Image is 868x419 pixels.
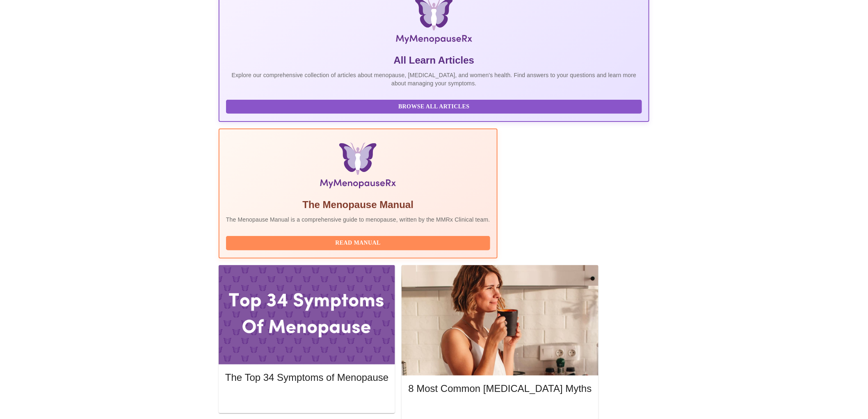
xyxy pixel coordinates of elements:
[226,100,642,114] button: Browse All Articles
[225,394,391,401] a: Read More
[226,71,642,87] p: Explore our comprehensive collection of articles about menopause, [MEDICAL_DATA], and women's hea...
[408,403,592,417] button: Read More
[226,103,644,110] a: Browse All Articles
[234,238,482,248] span: Read Manual
[225,392,388,406] button: Read More
[225,371,388,384] h5: The Top 34 Symptoms of Menopause
[226,54,642,67] h5: All Learn Articles
[408,406,594,413] a: Read More
[226,198,490,211] h5: The Menopause Manual
[408,382,592,395] h5: 8 Most Common [MEDICAL_DATA] Myths
[226,215,490,224] p: The Menopause Manual is a comprehensive guide to menopause, written by the MMRx Clinical team.
[226,236,490,250] button: Read Manual
[234,102,634,112] span: Browse All Articles
[226,239,492,246] a: Read Manual
[268,142,448,192] img: Menopause Manual
[233,394,380,404] span: Read More
[416,405,583,415] span: Read More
